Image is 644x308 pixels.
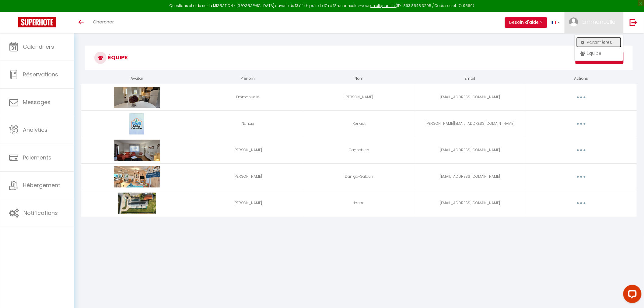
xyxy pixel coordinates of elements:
td: [EMAIL_ADDRESS][DOMAIN_NAME] [415,84,526,110]
td: Gagnebien [303,137,415,163]
th: Email [415,73,526,84]
a: Chercher [88,12,118,33]
td: Danigo-Salaun [303,163,415,190]
th: Avatar [81,73,192,84]
td: [PERSON_NAME] [303,84,415,110]
td: [PERSON_NAME] [192,190,303,216]
img: 17473851815993.jpg [114,166,160,187]
a: en cliquant ici [371,3,396,8]
td: Nancie [192,110,303,137]
a: Équipe [576,48,621,58]
td: [PERSON_NAME] [192,137,303,163]
td: Emmanuelle [192,84,303,110]
iframe: LiveChat chat widget [618,282,644,308]
span: Analytics [23,126,47,134]
img: 17473849869836.jpg [114,140,160,161]
td: [EMAIL_ADDRESS][DOMAIN_NAME] [415,190,526,216]
img: 17472995054532.jpg [129,113,145,135]
img: ... [569,17,578,26]
img: 17473854514052.jpg [118,193,156,214]
span: Paiements [23,154,51,161]
img: 17473852615499.jpg [114,87,160,108]
a: Paramètres [576,37,621,47]
td: Renaut [303,110,415,137]
td: [PERSON_NAME] [192,163,303,190]
span: Emmanuelle [582,18,616,26]
h3: Équipe [85,46,633,70]
span: Hébergement [23,181,60,189]
td: [PERSON_NAME][EMAIL_ADDRESS][DOMAIN_NAME] [415,110,526,137]
span: Chercher [93,19,114,25]
span: Réservations [23,71,58,78]
th: Actions [526,73,637,84]
th: Nom [303,73,415,84]
td: Jouan [303,190,415,216]
span: Messages [23,98,51,106]
span: Notifications [23,209,58,217]
img: Super Booking [18,17,56,27]
td: [EMAIL_ADDRESS][DOMAIN_NAME] [415,163,526,190]
a: ... Emmanuelle [565,12,623,33]
button: Besoin d'aide ? [505,17,547,28]
img: logout [630,19,637,26]
span: Calendriers [23,43,54,51]
td: [EMAIL_ADDRESS][DOMAIN_NAME] [415,137,526,163]
th: Prénom [192,73,303,84]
